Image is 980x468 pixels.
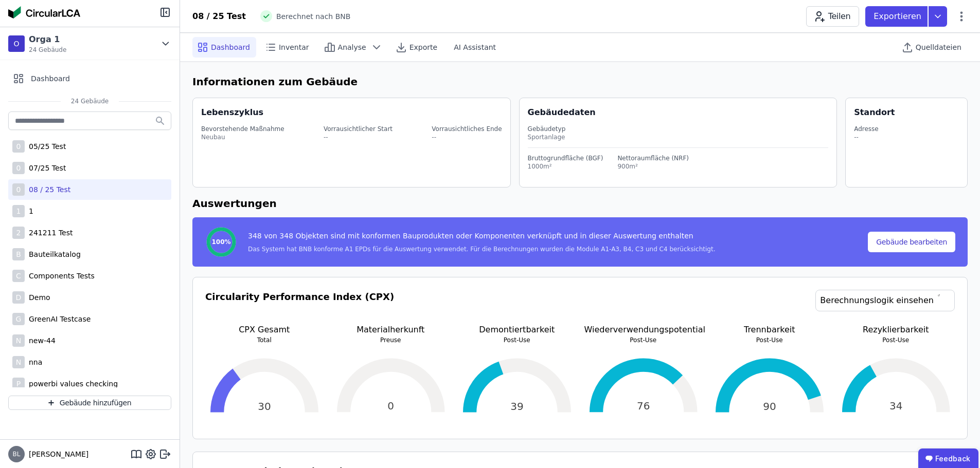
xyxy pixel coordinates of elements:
div: new-44 [25,335,56,346]
div: Neubau [201,133,284,141]
p: Wiederverwendungspotential [584,324,703,336]
button: Teilen [806,6,859,27]
span: AI Assistant [454,42,496,52]
button: Gebäude hinzufügen [8,396,171,410]
p: Preuse [332,336,450,344]
p: Materialherkunft [332,324,450,336]
div: 05/25 Test [25,141,66,152]
div: P [12,378,25,390]
div: -- [854,133,879,141]
div: 0 [12,183,25,196]
span: Quelldateien [916,42,961,52]
p: Post-Use [837,336,955,344]
p: Rezyklierbarkeit [837,324,955,336]
a: Berechnungslogik einsehen [815,290,955,311]
div: Das System hat BNB konforme A1 EPDs für die Auswertung verwendet. Für die Berechnungen wurden die... [248,245,715,253]
div: Bauteilkatalog [25,249,81,259]
div: G [12,313,25,325]
div: 241211 Test [25,228,73,238]
div: Bruttogrundfläche (BGF) [528,154,603,162]
span: BL [13,451,21,457]
div: Lebenszyklus [201,106,263,119]
div: Demo [25,292,50,303]
div: Orga 1 [29,33,66,46]
p: Demontiertbarkeit [458,324,576,336]
div: 08 / 25 Test [25,184,70,195]
div: -- [432,133,502,141]
h3: Circularity Performance Index (CPX) [205,290,394,324]
p: CPX Gesamt [205,324,324,336]
span: Analyse [338,42,366,52]
div: N [12,334,25,347]
div: Gebäudedaten [528,106,837,119]
div: powerbi values checking [25,379,118,389]
p: Exportieren [874,10,923,23]
p: Total [205,336,324,344]
div: Nettoraumfläche (NRF) [617,154,689,162]
div: Bevorstehende Maßnahme [201,125,284,133]
div: 348 von 348 Objekten sind mit konformen Bauprodukten oder Komponenten verknüpft und in dieser Aus... [248,231,715,245]
p: Post-Use [584,336,703,344]
span: [PERSON_NAME] [25,449,88,459]
div: GreenAI Testcase [25,314,91,324]
h6: Informationen zum Gebäude [192,74,968,89]
span: 24 Gebäude [29,46,66,54]
div: Adresse [854,125,879,133]
div: 1000m² [528,162,603,171]
div: B [12,248,25,260]
div: Gebäudetyp [528,125,829,133]
div: Components Tests [25,271,95,281]
div: nna [25,357,42,367]
h6: Auswertungen [192,196,968,211]
span: Dashboard [31,73,70,84]
div: 0 [12,162,25,174]
div: N [12,356,25,368]
p: Post-Use [458,336,576,344]
span: Dashboard [211,42,250,52]
div: 2 [12,227,25,239]
div: 07/25 Test [25,163,66,173]
img: Concular [8,6,80,18]
div: C [12,270,25,282]
span: 100% [211,238,230,246]
span: Inventar [279,42,309,52]
div: D [12,291,25,304]
span: Exporte [409,42,437,52]
div: 08 / 25 Test [192,10,246,23]
div: Vorrausichtliches Ende [432,125,502,133]
div: Sportanlage [528,133,829,141]
p: Post-Use [710,336,829,344]
div: 900m² [617,162,689,171]
div: -- [324,133,393,141]
button: Gebäude bearbeiten [868,232,955,252]
div: 0 [12,140,25,153]
span: 24 Gebäude [61,97,119,105]
p: Trennbarkeit [710,324,829,336]
div: Vorrausichtlicher Start [324,125,393,133]
span: Berechnet nach BNB [276,11,350,22]
div: O [8,35,25,52]
div: 1 [12,205,25,217]
div: 1 [25,206,33,216]
div: Standort [854,106,895,119]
